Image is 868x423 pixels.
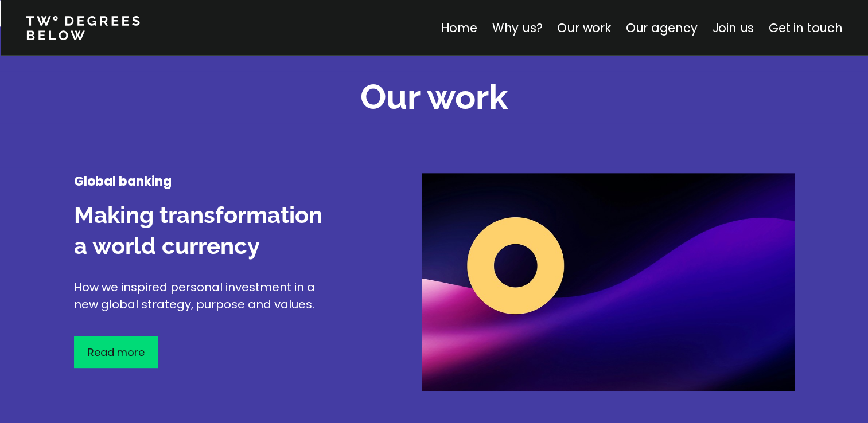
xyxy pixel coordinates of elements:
a: Our agency [625,19,697,36]
h3: Making transformation a world currency [74,199,338,261]
p: Read more [88,344,145,360]
a: Why us? [492,19,542,36]
a: Home [441,19,477,36]
a: Our work [557,19,610,36]
h2: Our work [360,74,508,120]
a: Join us [712,19,754,36]
h4: Global banking [74,173,338,190]
a: Get in touch [769,19,842,36]
p: How we inspired personal investment in a new global strategy, purpose and values. [74,279,338,313]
